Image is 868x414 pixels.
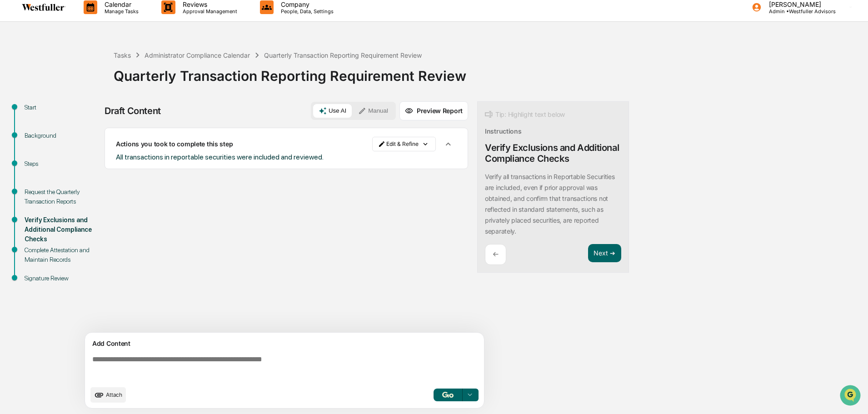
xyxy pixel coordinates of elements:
[90,338,479,349] div: Add Content
[18,203,57,212] span: Data Lookup
[762,8,836,15] p: Admin • Westfuller Advisors
[155,72,165,83] button: Start new chat
[62,182,116,199] a: 🗄️Attestations
[97,8,143,15] p: Manage Tasks
[90,225,110,232] span: Pylon
[114,60,863,84] div: Quarterly Transaction Reporting Requirement Review
[588,244,621,263] button: Next ➔
[493,250,499,259] p: ←
[25,187,99,206] div: Request the Quarterly Transaction Reports
[145,51,250,59] div: Administrator Compliance Calendar
[25,245,99,264] div: Complete Attestation and Maintain Records
[28,148,74,155] span: [PERSON_NAME]
[5,200,61,216] a: 🔎Data Lookup
[274,8,338,15] p: People, Data, Settings
[434,389,463,401] button: Go
[105,105,161,116] div: Draft Content
[75,148,79,155] span: •
[839,384,863,409] iframe: Open customer support
[116,153,324,161] span: All transactions in reportable securities were included and reviewed.
[25,215,99,244] div: Verify Exclusions and Additional Compliance Checks
[25,131,99,140] div: Background
[141,99,165,110] button: See all
[116,140,233,148] p: Actions you took to complete this step
[353,104,394,118] button: Manual
[90,387,126,403] button: upload document
[25,159,99,169] div: Steps
[80,148,99,155] span: [DATE]
[75,124,79,131] span: •
[9,115,24,130] img: Rachel Stanley
[114,51,131,59] div: Tasks
[485,109,565,120] div: Tip: Highlight text below
[762,0,836,8] p: [PERSON_NAME]
[399,101,468,120] button: Preview Report
[485,127,522,135] div: Instructions
[485,142,621,164] div: Verify Exclusions and Additional Compliance Checks
[19,70,35,86] img: 8933085812038_c878075ebb4cc5468115_72.jpg
[5,182,62,199] a: 🖐️Preclearance
[372,137,436,151] button: Edit & Refine
[97,0,143,8] p: Calendar
[9,101,61,108] div: Past conversations
[25,103,99,112] div: Start
[9,140,24,154] img: Rachel Stanley
[66,187,73,194] div: 🗄️
[64,225,110,232] a: Powered byPylon
[9,70,25,86] img: 1746055101610-c473b297-6a78-478c-a979-82029cc54cd1
[80,124,99,131] span: [DATE]
[9,187,16,194] div: 🖐️
[75,186,113,195] span: Attestations
[9,204,16,211] div: 🔎
[442,392,453,398] img: Go
[25,274,99,283] div: Signature Review
[175,8,242,15] p: Approval Management
[106,391,122,398] span: Attach
[485,173,615,235] p: Verify all transactions in Reportable Securities are included, even if prior approval was obtaine...
[175,0,242,8] p: Reviews
[18,186,59,195] span: Preclearance
[9,19,165,34] p: How can we help?
[28,124,74,131] span: [PERSON_NAME]
[313,104,352,118] button: Use AI
[41,70,149,79] div: Start new chat
[41,79,125,86] div: We're available if you need us!
[22,4,65,11] img: logo
[274,0,338,8] p: Company
[264,51,422,59] div: Quarterly Transaction Reporting Requirement Review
